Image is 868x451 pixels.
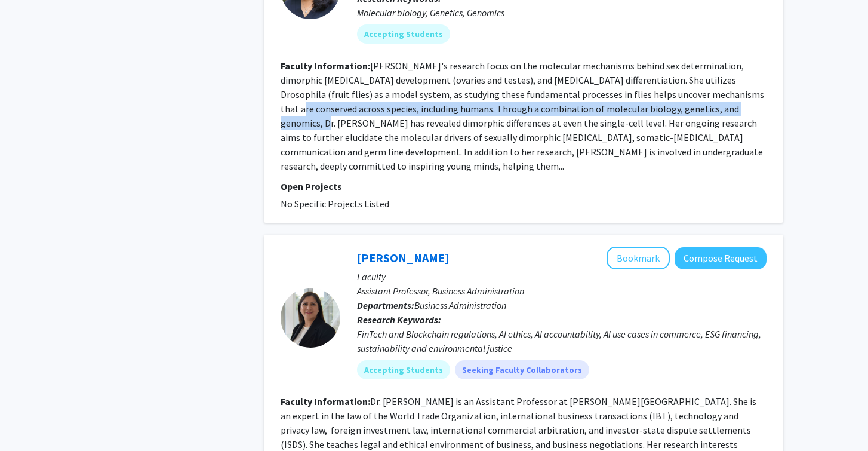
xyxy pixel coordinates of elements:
mat-chip: Seeking Faculty Collaborators [455,360,589,379]
mat-chip: Accepting Students [357,24,450,44]
iframe: Chat [9,397,51,442]
p: Faculty [357,269,767,284]
fg-read-more: [PERSON_NAME]'s research focus on the molecular mechanisms behind sex determination, dimorphic [M... [281,60,764,172]
b: Research Keywords: [357,314,441,326]
span: Business Administration [414,299,506,311]
p: Open Projects [281,179,767,194]
div: Molecular biology, Genetics, Genomics [357,5,767,20]
a: [PERSON_NAME] [357,250,449,265]
b: Faculty Information: [281,395,370,407]
button: Compose Request to Katayoon Beshkardana [675,247,767,269]
span: No Specific Projects Listed [281,198,389,210]
div: FinTech and Blockchain regulations, AI ethics, AI accountability, AI use cases in commerce, ESG f... [357,327,767,355]
b: Departments: [357,299,414,311]
mat-chip: Accepting Students [357,360,450,379]
p: Assistant Professor, Business Administration [357,284,767,298]
b: Faculty Information: [281,60,370,72]
button: Add Katayoon Beshkardana to Bookmarks [607,247,670,269]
